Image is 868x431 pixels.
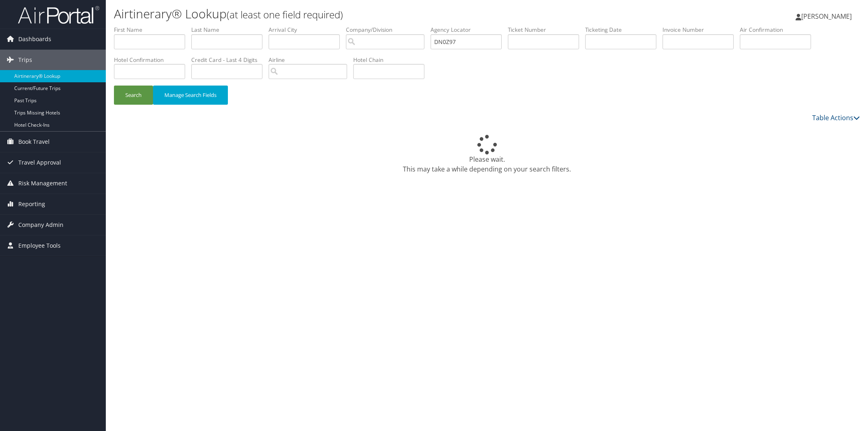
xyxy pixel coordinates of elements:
label: Last Name [191,26,269,34]
button: Search [114,86,153,105]
span: [PERSON_NAME] [801,12,852,21]
small: (at least one field required) [227,8,343,21]
label: Agency Locator [431,26,508,34]
a: [PERSON_NAME] [796,4,860,29]
div: Please wait. This may take a while depending on your search filters. [114,135,860,174]
img: airportal-logo.png [18,5,99,24]
button: Manage Search Fields [153,86,228,105]
label: First Name [114,26,191,34]
span: Risk Management [18,173,67,194]
span: Trips [18,50,32,70]
label: Air Confirmation [740,26,817,34]
label: Hotel Confirmation [114,56,191,64]
span: Reporting [18,194,45,214]
label: Arrival City [269,26,346,34]
h1: Airtinerary® Lookup [114,5,611,22]
label: Company/Division [346,26,431,34]
label: Hotel Chain [353,56,431,64]
label: Ticketing Date [585,26,662,34]
label: Invoice Number [662,26,740,34]
span: Company Admin [18,215,63,235]
label: Airline [269,56,353,64]
span: Dashboards [18,29,51,49]
label: Credit Card - Last 4 Digits [191,56,269,64]
a: Table Actions [812,113,860,122]
span: Travel Approval [18,152,61,173]
span: Employee Tools [18,235,61,256]
span: Book Travel [18,132,50,152]
label: Ticket Number [508,26,585,34]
